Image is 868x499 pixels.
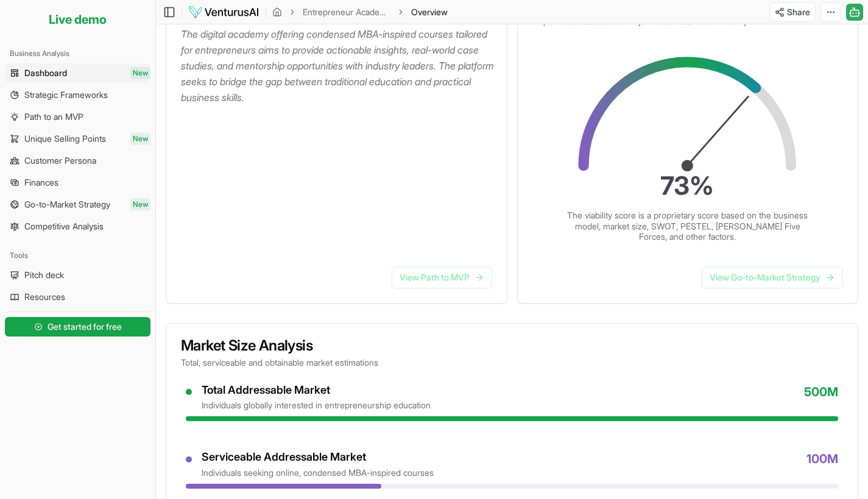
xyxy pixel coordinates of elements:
span: Overview [411,6,448,18]
a: View Path to MVP [392,267,492,288]
span: 100M [806,450,838,479]
span: New [130,198,150,211]
a: Entrepreneur Academy [303,6,390,18]
span: 500M [804,383,838,412]
p: Total, serviceable and obtainable market estimations [181,357,843,369]
span: Competitive Analysis [24,220,104,232]
button: Get started for free [5,317,150,337]
span: Path to an MVP [24,111,83,123]
p: The digital academy offering condensed MBA-inspired courses tailored for entrepreneurs aims to pr... [181,26,497,105]
a: Strategic Frameworks [5,85,150,105]
a: Pitch deck [5,265,150,285]
div: Tools [5,246,150,265]
a: Go-to-Market StrategyNew [5,195,150,214]
a: Path to an MVP [5,107,150,127]
div: individuals seeking online, condensed MBA-inspired courses [202,467,434,479]
a: Competitive Analysis [5,217,150,236]
span: Strategic Frameworks [24,89,108,101]
div: Serviceable Addressable Market [202,450,434,464]
span: Go-to-Market Strategy [24,198,110,211]
span: New [130,133,150,145]
span: New [130,67,150,79]
span: Resources [24,291,65,303]
nav: breadcrumb [272,6,448,18]
h3: Market Size Analysis [181,338,843,353]
a: View Go-to-Market Strategy [702,267,843,288]
div: Business Analysis [5,44,150,63]
span: Share [787,6,810,18]
span: Dashboard [24,67,67,79]
a: Customer Persona [5,151,150,170]
a: DashboardNew [5,63,150,83]
span: Unique Selling Points [24,133,106,145]
span: Get started for free [48,321,122,333]
div: Total Addressable Market [202,383,431,397]
span: Customer Persona [24,155,96,167]
span: Finances [24,176,58,189]
a: Finances [5,173,150,192]
a: Unique Selling PointsNew [5,129,150,148]
p: The viability score is a proprietary score based on the business model, market size, SWOT, PESTEL... [566,210,810,242]
button: Share [769,2,816,22]
div: individuals globally interested in entrepreneurship education [202,399,431,411]
a: Get started for free [5,315,150,339]
span: Pitch deck [24,269,64,281]
img: logo [188,5,259,19]
a: Resources [5,287,150,307]
text: 73 % [661,170,715,201]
